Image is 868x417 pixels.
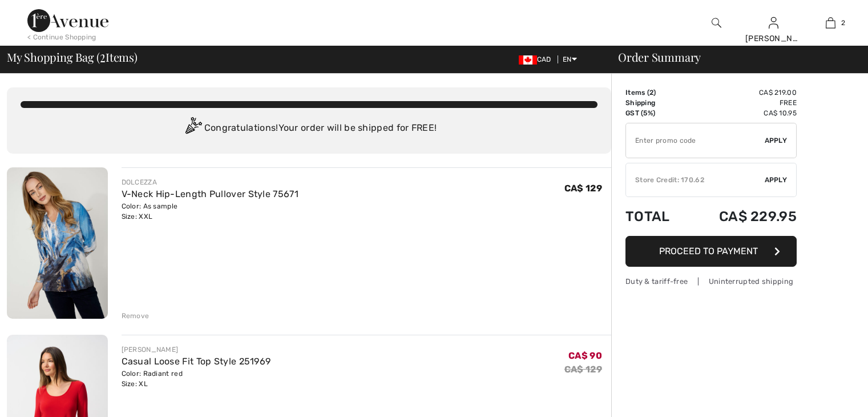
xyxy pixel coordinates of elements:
[688,108,797,118] td: CA$ 10.95
[712,16,721,30] img: search the website
[122,311,150,321] div: Remove
[604,51,861,63] div: Order Summary
[625,87,688,98] td: Items ( )
[841,18,845,28] span: 2
[21,117,597,140] div: Congratulations! Your order will be shipped for FREE!
[688,197,797,236] td: CA$ 229.95
[625,197,688,236] td: Total
[181,117,204,140] img: Congratulation2.svg
[568,350,602,361] span: CA$ 90
[122,368,271,389] div: Color: Radiant red Size: XL
[122,356,271,367] a: Casual Loose Fit Top Style 251969
[564,183,602,194] span: CA$ 129
[626,123,765,158] input: Promo code
[27,32,96,42] div: < Continue Shopping
[122,344,271,355] div: [PERSON_NAME]
[802,16,858,30] a: 2
[564,364,602,375] s: CA$ 129
[688,87,797,98] td: CA$ 219.00
[100,49,106,63] span: 2
[769,17,778,28] a: Sign In
[7,167,108,319] img: V-Neck Hip-Length Pullover Style 75671
[625,236,797,267] button: Proceed to Payment
[563,55,577,63] span: EN
[649,89,653,97] span: 2
[122,177,298,187] div: DOLCEZZA
[765,135,788,146] span: Apply
[27,9,108,32] img: 1ère Avenue
[122,189,298,199] a: V-Neck Hip-Length Pullover Style 75671
[826,16,835,30] img: My Bag
[625,98,688,108] td: Shipping
[769,16,778,30] img: My Info
[625,276,797,287] div: Duty & tariff-free | Uninterrupted shipping
[519,55,556,63] span: CAD
[688,98,797,108] td: Free
[625,108,688,118] td: GST (5%)
[659,246,758,256] span: Proceed to Payment
[626,175,765,185] div: Store Credit: 170.62
[122,201,298,222] div: Color: As sample Size: XXL
[519,55,537,65] img: Canadian Dollar
[765,175,788,185] span: Apply
[7,51,138,63] span: My Shopping Bag ( Items)
[745,33,801,45] div: [PERSON_NAME]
